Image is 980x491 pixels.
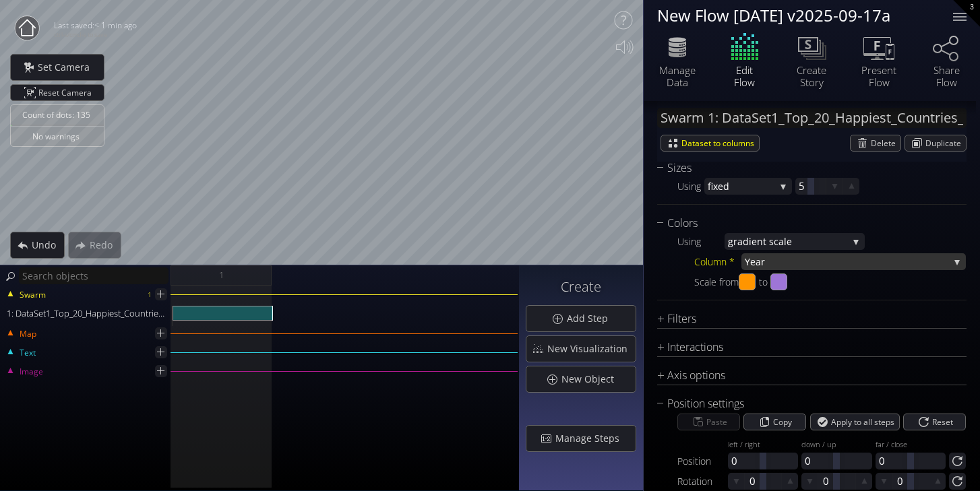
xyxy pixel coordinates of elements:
[657,160,950,176] div: Sizes
[657,339,950,356] div: Interactions
[526,280,636,294] h3: Create
[657,395,950,412] div: Position settings
[855,64,902,88] div: Present Flow
[19,289,46,301] span: Swarm
[561,372,622,386] span: New Object
[547,342,636,356] span: New Visualization
[749,233,848,250] span: ient scale
[677,178,704,195] div: Using
[681,135,759,151] span: Dataset to columns
[788,64,835,88] div: Create Story
[931,414,957,430] span: Reset
[831,414,899,430] span: Apply to all steps
[773,414,797,430] span: Copy
[19,328,36,340] span: Map
[876,440,946,451] div: far / close
[728,233,749,250] span: grad
[677,233,725,250] div: Using
[677,473,728,490] div: Rotation
[38,85,96,100] span: Reset Camera
[19,347,36,359] span: Text
[657,215,950,232] div: Colors
[219,267,224,284] span: 1
[31,238,64,252] span: Undo
[708,178,775,195] span: fixed
[871,135,900,151] span: Delete
[148,286,152,303] div: 1
[654,64,701,88] div: Manage Data
[566,312,616,325] span: Add Step
[1,306,172,321] div: 1: DataSet1_Top_20_Happiest_Countries_2017_2023.csv
[657,7,936,24] div: New Flow [DATE] v2025-09-17a
[759,273,768,290] div: to
[677,453,728,469] div: Position
[728,440,798,451] div: left / right
[657,367,950,384] div: Axis options
[19,366,43,378] span: Image
[10,232,65,259] div: Undo action
[694,253,741,270] div: Column *
[801,440,871,451] div: down / up
[37,61,98,74] span: Set Camera
[19,267,169,284] input: Search objects
[745,253,949,270] span: Year
[555,432,627,445] span: Manage Steps
[925,135,966,151] span: Duplicate
[923,64,970,88] div: Share Flow
[657,310,950,327] div: Filters
[694,273,739,290] div: Scale from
